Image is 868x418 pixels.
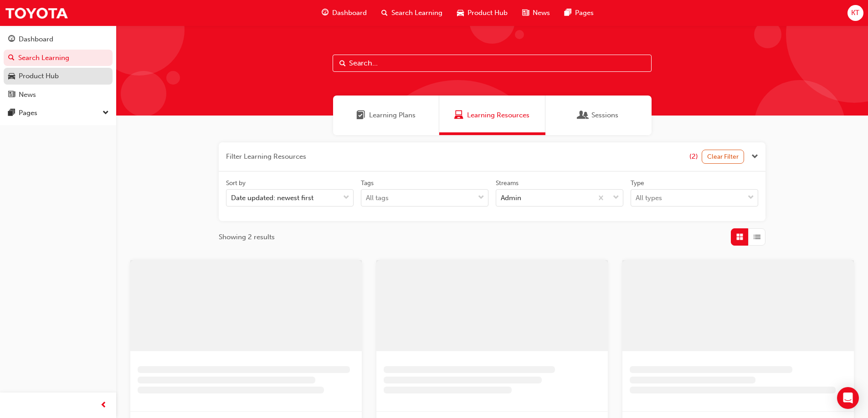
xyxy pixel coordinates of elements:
[522,7,529,19] span: news-icon
[19,71,59,81] div: Product Hub
[356,110,365,121] span: Learning Plans
[219,232,275,242] span: Showing 2 results
[381,7,388,19] span: search-icon
[4,105,113,121] button: Pages
[736,232,743,242] span: Grid
[374,4,450,22] a: search-iconSearch Learning
[333,55,652,72] input: Search...
[103,107,109,119] span: down-icon
[613,192,619,204] span: down-icon
[361,179,488,207] label: tagOptions
[457,7,464,19] span: car-icon
[591,110,618,121] span: Sessions
[8,72,15,81] span: car-icon
[8,54,15,62] span: search-icon
[391,8,442,18] span: Search Learning
[4,86,113,103] a: News
[361,179,374,188] div: Tags
[454,110,463,121] span: Learning Resources
[847,5,863,21] button: KT
[467,110,529,121] span: Learning Resources
[4,50,113,66] a: Search Learning
[545,96,652,135] a: SessionsSessions
[332,8,367,18] span: Dashboard
[231,193,313,203] div: Date updated: newest first
[501,193,521,203] div: Admin
[366,193,389,203] div: All tags
[314,4,374,22] a: guage-iconDashboard
[343,192,349,204] span: down-icon
[636,193,662,203] div: All types
[4,29,113,105] button: DashboardSearch LearningProduct HubNews
[439,96,545,135] a: Learning ResourcesLearning Resources
[226,179,246,188] div: Sort by
[100,400,107,411] span: prev-icon
[4,68,113,85] a: Product Hub
[748,192,754,204] span: down-icon
[515,4,557,22] a: news-iconNews
[322,7,329,19] span: guage-icon
[19,90,36,100] div: News
[8,91,15,99] span: news-icon
[19,108,37,118] div: Pages
[339,58,346,69] span: Search
[579,110,588,121] span: Sessions
[4,31,113,48] a: Dashboard
[450,4,515,22] a: car-iconProduct Hub
[5,3,68,23] img: Trak
[19,34,53,45] div: Dashboard
[496,179,519,188] div: Streams
[851,8,859,18] span: KT
[467,8,508,18] span: Product Hub
[754,232,760,242] span: List
[751,151,758,162] button: Close the filter
[333,96,439,135] a: Learning PlansLearning Plans
[369,110,416,121] span: Learning Plans
[478,192,484,204] span: down-icon
[631,179,644,188] div: Type
[565,7,571,19] span: pages-icon
[557,4,601,22] a: pages-iconPages
[8,35,15,44] span: guage-icon
[575,8,594,18] span: Pages
[8,109,15,117] span: pages-icon
[533,8,550,18] span: News
[702,150,745,164] button: Clear Filter
[837,387,859,409] div: Open Intercom Messenger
